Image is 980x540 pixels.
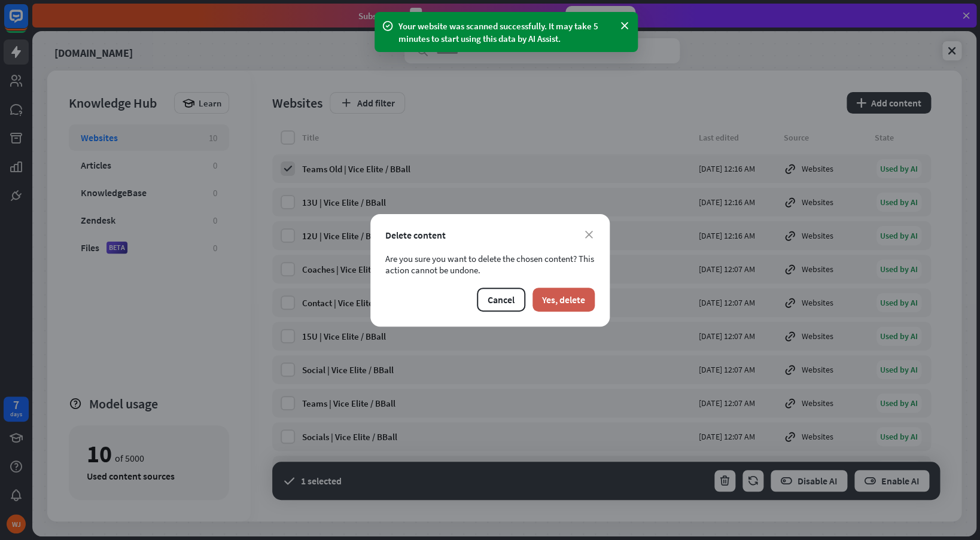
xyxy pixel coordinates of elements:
i: close [585,231,593,239]
button: Open LiveChat chat widget [10,5,45,41]
div: Your website was scanned successfully. It may take 5 minutes to start using this data by AI Assist. [398,20,614,45]
button: Cancel [477,288,525,312]
button: Yes, delete [532,288,595,312]
div: Are you sure you want to delete the chosen content? This action cannot be undone. [385,253,595,276]
div: Delete content [385,229,595,241]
